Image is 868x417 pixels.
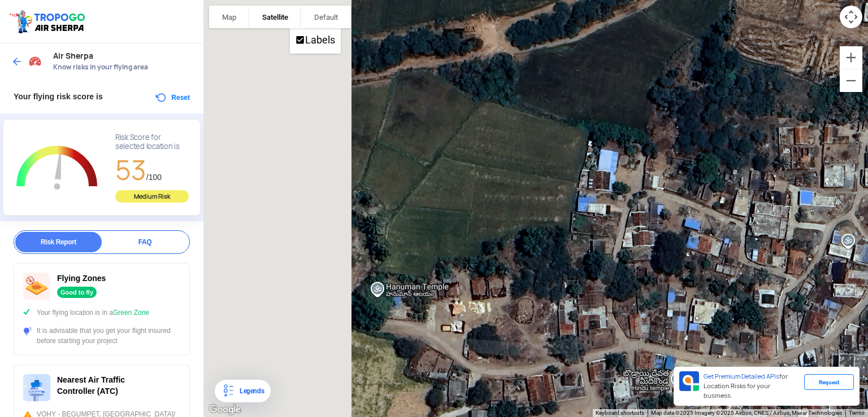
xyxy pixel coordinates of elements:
img: Premium APIs [679,371,699,391]
button: Map camera controls [840,6,862,28]
img: ic_nofly.svg [23,273,50,300]
button: Zoom in [840,46,862,69]
button: Show satellite imagery [249,6,301,28]
img: ic_arrow_back_blue.svg [11,56,23,67]
span: Air Sherpa [53,51,192,60]
span: Know risks in your flying area [53,63,192,72]
li: Labels [291,29,340,52]
button: Reset [154,91,190,104]
div: Good to fly [57,287,97,298]
div: Request [804,374,854,390]
a: Terms [849,410,865,416]
button: Zoom out [840,69,862,92]
button: Show street map [209,6,249,28]
span: Flying Zones [57,274,106,283]
span: Map data ©2025 Imagery ©2025 Airbus, CNES / Airbus, Maxar Technologies [651,410,842,416]
div: It is advisable that you get your flight insured before starting your project [23,326,180,346]
img: Google [206,402,244,417]
g: Chart [12,133,102,204]
div: Your flying location is in a [23,308,180,318]
div: Medium Risk [115,190,189,203]
img: Risk Scores [28,54,42,68]
div: Legends [235,384,264,398]
div: Risk Report [15,232,102,252]
span: Your flying risk score is [14,92,103,101]
img: ic_tgdronemaps.svg [8,8,89,34]
img: ic_atc.svg [23,374,50,401]
span: /100 [146,173,162,182]
label: Labels [305,34,335,46]
div: FAQ [102,232,188,252]
button: Keyboard shortcuts [596,409,644,417]
span: 53 [115,152,146,188]
img: Legends [222,384,235,398]
span: Nearest Air Traffic Controller (ATC) [57,375,125,396]
div: for Location Risks for your business. [699,371,804,401]
span: Get Premium Detailed APIs [704,372,779,380]
div: Risk Score for selected location is [115,133,189,151]
span: Green Zone [113,309,149,317]
a: Open this area in Google Maps (opens a new window) [206,402,244,417]
ul: Show satellite imagery [290,28,341,54]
